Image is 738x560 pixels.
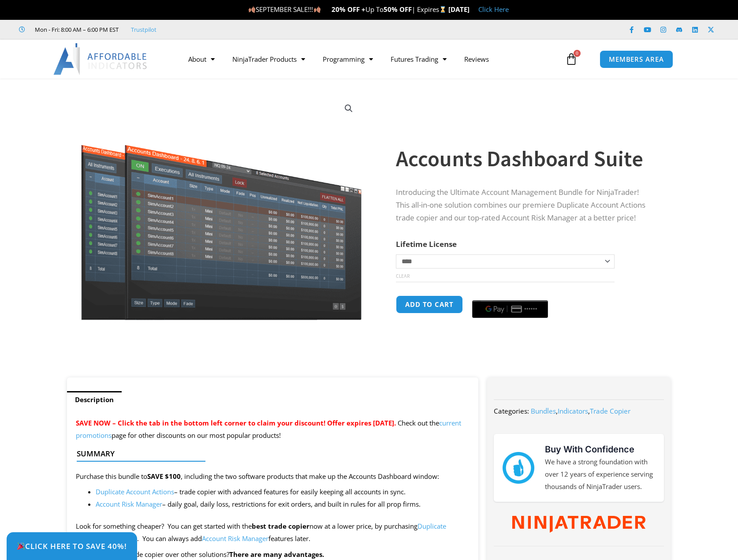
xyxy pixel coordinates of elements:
[524,306,537,312] text: ••••••
[96,487,174,496] a: Duplicate Account Actions
[396,239,457,249] label: Lifetime License
[341,101,357,116] a: View full-screen image gallery
[396,273,410,279] a: Clear options
[503,452,534,484] img: mark thumbs good 43913 | Affordable Indicators – NinjaTrader
[512,516,645,533] img: NinjaTrader Wordmark color RGB | Affordable Indicators – NinjaTrader
[494,407,529,415] span: Categories:
[224,49,314,69] a: NinjaTrader Products
[179,49,563,69] nav: Menu
[76,417,470,442] p: Check out the page for other discounts on our most popular products!
[440,6,446,13] img: ⌛
[314,49,382,69] a: Programming
[455,49,498,69] a: Reviews
[76,520,470,545] p: Look for something cheaper? You can get started with the now at a lower price, by purchasing only...
[17,542,127,550] span: Click Here to save 40%!
[77,449,462,458] h4: Summary
[382,49,455,69] a: Futures Trading
[558,407,588,415] a: Indicators
[384,5,412,14] strong: 50% OFF
[96,500,162,508] a: Account Risk Manager
[314,6,321,13] img: 🍂
[17,542,25,550] img: 🎉
[252,522,309,530] strong: best trade copier
[552,46,591,72] a: 0
[33,24,119,35] span: Mon - Fri: 8:00 AM – 6:00 PM EST
[96,498,470,511] li: – daily goal, daily loss, restrictions for exit orders, and built in rules for all prop firms.
[545,443,655,456] h3: Buy With Confidence
[609,56,664,63] span: MEMBERS AREA
[531,407,556,415] a: Bundles
[96,486,470,498] li: – trade copier with advanced features for easily keeping all accounts in sync.
[478,5,509,14] a: Click Here
[531,407,630,415] span: , ,
[600,50,673,68] a: MEMBERS AREA
[396,186,653,224] p: Introducing the Ultimate Account Management Bundle for NinjaTrader! This all-in-one solution comb...
[131,24,157,35] a: Trustpilot
[147,472,181,481] strong: SAVE $100
[179,49,224,69] a: About
[7,532,137,560] a: 🎉Click Here to save 40%!
[396,143,653,174] h1: Accounts Dashboard Suite
[448,5,470,14] strong: [DATE]
[545,456,655,493] p: We have a strong foundation with over 12 years of experience serving thousands of NinjaTrader users.
[53,43,148,75] img: LogoAI | Affordable Indicators – NinjaTrader
[249,6,255,13] img: 🍂
[396,295,463,314] button: Add to cart
[332,5,365,14] strong: 20% OFF +
[76,470,470,483] p: Purchase this bundle to , including the two software products that make up the Accounts Dashboard...
[574,50,581,57] span: 0
[472,300,548,318] button: Buy with GPay
[67,391,122,408] a: Description
[80,94,363,320] img: Screenshot 2024-08-26 155710eeeee
[470,294,550,295] iframe: Secure payment input frame
[248,5,448,14] span: SEPTEMBER SALE!!! Up To | Expires
[76,418,396,427] span: SAVE NOW – Click the tab in the bottom left corner to claim your discount! Offer expires [DATE].
[590,407,630,415] a: Trade Copier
